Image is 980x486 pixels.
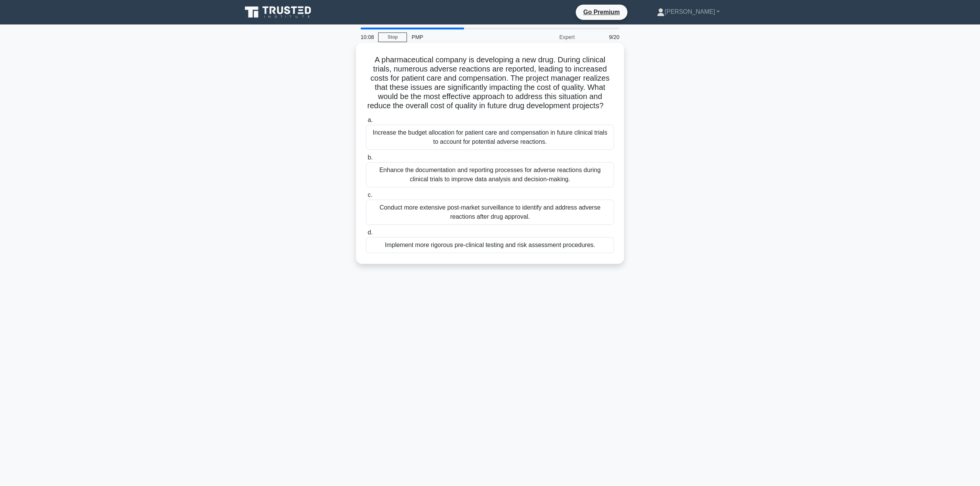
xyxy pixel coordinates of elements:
a: Go Premium [579,7,624,17]
div: Implement more rigorous pre-clinical testing and risk assessment procedures. [366,237,614,253]
div: 10:08 [356,29,378,45]
a: Stop [378,33,407,42]
h5: A pharmaceutical company is developing a new drug. During clinical trials, numerous adverse react... [365,55,615,111]
div: Expert [512,29,579,45]
span: b. [367,154,372,161]
div: Enhance the documentation and reporting processes for adverse reactions during clinical trials to... [366,162,614,187]
span: c. [367,192,372,198]
span: a. [367,117,372,123]
a: [PERSON_NAME] [639,4,738,20]
div: Increase the budget allocation for patient care and compensation in future clinical trials to acc... [366,125,614,150]
div: 9/20 [579,29,624,45]
span: d. [367,229,372,236]
div: Conduct more extensive post-market surveillance to identify and address adverse reactions after d... [366,200,614,225]
div: PMP [407,29,512,45]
